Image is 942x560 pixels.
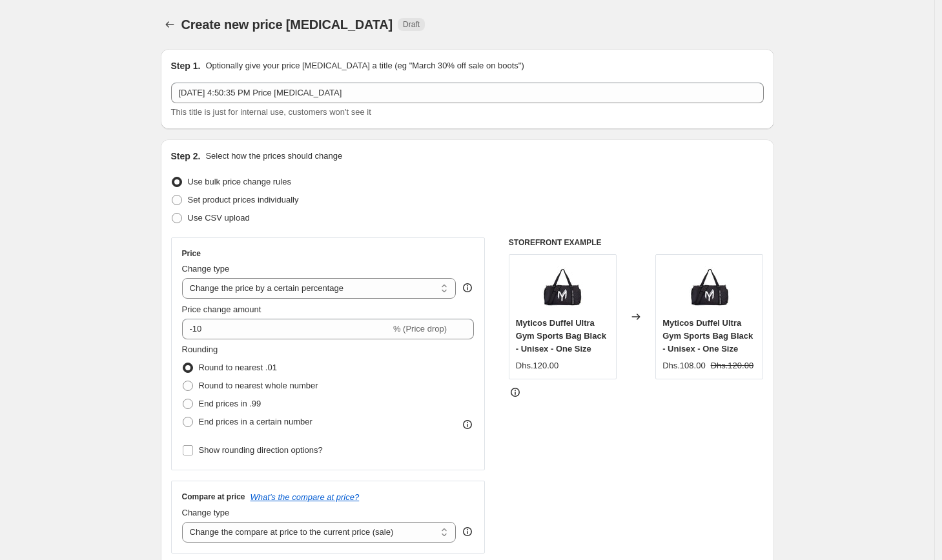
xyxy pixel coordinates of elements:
[461,281,474,294] div: help
[199,399,261,408] span: End prices in .99
[188,213,250,223] span: Use CSV upload
[516,361,559,370] span: Dhs.120.00
[205,150,342,163] p: Select how the prices should change
[171,59,201,72] h2: Step 1.
[188,177,291,186] span: Use bulk price change rules
[171,150,201,163] h2: Step 2.
[199,417,312,426] span: End prices in a certain number
[182,345,218,354] span: Rounding
[171,83,764,103] input: 30% off holiday sale
[251,492,360,502] button: What's the compare at price?
[199,363,277,372] span: Round to nearest .01
[393,324,447,334] span: % (Price drop)
[199,381,318,390] span: Round to nearest whole number
[171,107,371,117] span: This title is just for internal use, customers won't see it
[181,17,393,32] span: Create new price [MEDICAL_DATA]
[182,508,230,517] span: Change type
[711,361,754,370] span: Dhs.120.00
[182,248,201,259] h3: Price
[461,525,474,538] div: help
[182,264,230,274] span: Change type
[662,318,753,354] span: Myticos Duffel Ultra Gym Sports Bag Black - Unisex - One Size
[684,261,735,313] img: Myticos_Gym_Bag_-_Front_Side_80x.jpg
[516,318,606,354] span: Myticos Duffel Ultra Gym Sports Bag Black - Unisex - One Size
[537,261,588,313] img: Myticos_Gym_Bag_-_Front_Side_80x.jpg
[182,492,245,502] h3: Compare at price
[403,19,420,30] span: Draft
[161,15,179,34] button: Price change jobs
[205,59,524,72] p: Optionally give your price [MEDICAL_DATA] a title (eg "March 30% off sale on boots")
[509,237,764,248] h6: STOREFRONT EXAMPLE
[182,305,261,314] span: Price change amount
[188,195,299,205] span: Set product prices individually
[182,319,391,339] input: -15
[662,361,706,370] span: Dhs.108.00
[199,445,323,455] span: Show rounding direction options?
